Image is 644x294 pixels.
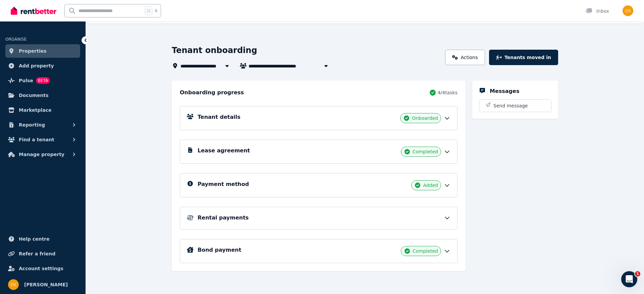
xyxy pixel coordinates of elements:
span: Find a tenant [19,136,54,144]
h5: Lease agreement [198,147,250,155]
a: Account settings [5,262,80,275]
a: Add property [5,59,80,72]
span: Refer a friend [19,250,55,258]
span: Send message [493,102,528,109]
span: Properties [19,47,47,55]
img: RentBetter [11,6,56,16]
span: ORGANISE [5,37,26,42]
button: Manage property [5,148,80,161]
span: [PERSON_NAME] [24,281,68,289]
span: Help centre [19,235,50,243]
span: k [155,8,157,13]
h1: Tenant onboarding [172,45,257,56]
span: Added [423,182,438,189]
img: Rental Payments [187,215,194,220]
a: Refer a friend [5,247,80,260]
h5: Rental payments [198,214,249,222]
span: Reporting [19,121,45,129]
span: Documents [19,91,49,99]
span: Completed [413,148,438,155]
button: Reporting [5,118,80,132]
img: Dan Spasojevic [8,279,19,290]
a: Help centre [5,232,80,246]
button: Send message [479,100,551,112]
iframe: Intercom live chat [621,271,637,287]
a: Properties [5,44,80,58]
a: Marketplace [5,103,80,117]
span: Manage property [19,150,64,158]
span: Completed [413,248,438,254]
a: PulseBETA [5,74,80,87]
span: BETA [36,77,50,84]
a: Actions [445,50,485,65]
h5: Payment method [198,180,249,188]
span: Marketplace [19,106,51,114]
span: Account settings [19,264,63,273]
span: Pulse [19,77,33,85]
span: Onboarded [412,115,438,121]
span: Add property [19,62,54,70]
h5: Bond payment [198,246,241,254]
div: Inbox [586,8,609,14]
button: Find a tenant [5,133,80,146]
span: 1 [635,271,640,277]
img: Dan Spasojevic [623,5,633,16]
span: 4 / 4 tasks [438,89,458,96]
button: Tenants moved in [489,50,558,65]
img: Bond Details [187,247,194,253]
h5: Tenant details [198,113,240,121]
a: Documents [5,89,80,102]
h5: Messages [490,87,519,95]
h2: Onboarding progress [180,89,244,97]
